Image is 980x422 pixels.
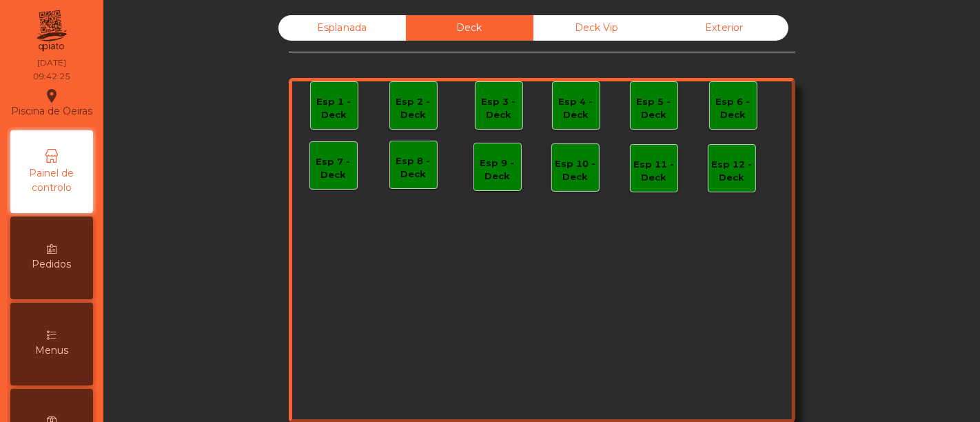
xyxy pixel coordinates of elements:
[278,15,406,41] div: Esplanada
[476,95,522,122] div: Esp 3 - Deck
[35,343,68,358] span: Menus
[474,157,521,183] div: Esp 9 - Deck
[710,95,757,122] div: Esp 6 - Deck
[37,57,66,69] div: [DATE]
[631,95,677,122] div: Esp 5 - Deck
[631,158,677,185] div: Esp 11 - Deck
[34,7,68,55] img: qpiato
[661,15,788,41] div: Exterior
[390,95,437,122] div: Esp 2 - Deck
[533,15,661,41] div: Deck Vip
[406,15,533,41] div: Deck
[43,88,60,104] i: location_on
[390,154,437,181] div: Esp 8 - Deck
[553,95,600,122] div: Esp 4 - Deck
[33,70,70,83] div: 09:42:25
[310,155,357,182] div: Esp 7 - Deck
[14,166,90,195] span: Painel de controlo
[311,95,358,122] div: Esp 1 - Deck
[552,157,599,184] div: Esp 10 - Deck
[32,257,72,272] span: Pedidos
[708,158,755,185] div: Esp 12 - Deck
[11,86,92,120] div: Piscina de Oeiras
